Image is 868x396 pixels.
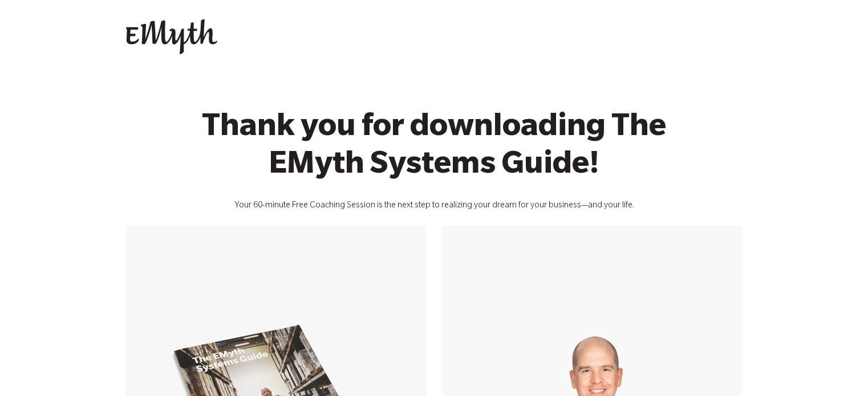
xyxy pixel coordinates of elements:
[811,341,868,396] iframe: Chat Widget
[126,19,217,55] img: EMyth
[234,202,634,211] span: Your 60-minute Free Coaching Session is the next step to realizing your dream for your business—a...
[160,111,708,186] h1: Thank you for downloading The EMyth Systems Guide!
